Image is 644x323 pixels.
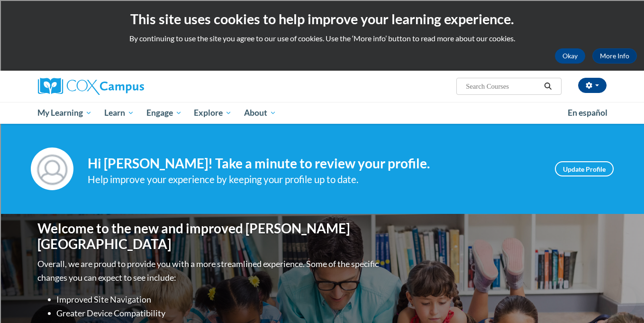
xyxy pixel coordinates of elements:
[140,102,188,124] a: Engage
[188,102,238,124] a: Explore
[238,102,282,124] a: About
[38,78,144,95] img: Cox Campus
[578,78,607,93] button: Account Settings
[24,102,621,124] div: Main menu
[244,107,276,119] span: About
[37,107,92,119] span: My Learning
[541,81,555,92] button: Search
[465,81,541,92] input: Search Courses
[38,78,218,95] a: Cox Campus
[104,107,134,119] span: Learn
[568,108,608,118] span: En español
[194,107,232,119] span: Explore
[606,285,636,315] iframe: Button to launch messaging window
[562,103,614,123] a: En español
[146,107,182,119] span: Engage
[98,102,140,124] a: Learn
[32,102,99,124] a: My Learning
